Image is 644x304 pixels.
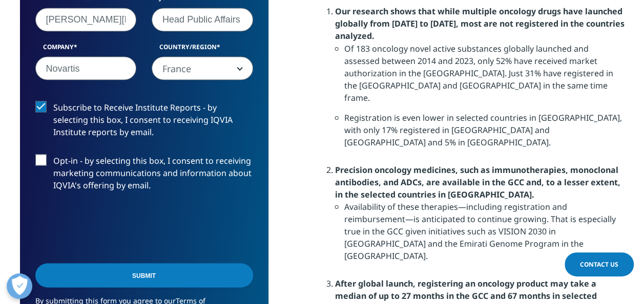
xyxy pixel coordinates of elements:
label: Company [35,42,137,56]
span: Contact Us [580,260,618,269]
li: Availability of these therapies—including registration and reimbursement—is anticipated to contin... [344,200,625,269]
li: Of 183 oncology novel active substances globally launched and assessed between 2014 and 2023, onl... [344,42,625,111]
span: France [152,57,253,80]
span: France [152,56,253,80]
input: Submit [35,263,253,287]
label: Country/Region [152,42,253,56]
iframe: reCAPTCHA [35,207,191,247]
label: Opt-in - by selecting this box, I consent to receiving marketing communications and information a... [35,154,253,197]
strong: Precision oncology medicines, such as immunotherapies, monoclonal antibodies, and ADCs, are avail... [335,164,620,200]
button: Open Preferences [7,273,32,299]
a: Contact Us [565,252,634,276]
label: Subscribe to Receive Institute Reports - by selecting this box, I consent to receiving IQVIA Inst... [35,101,253,143]
li: Registration is even lower in selected countries in [GEOGRAPHIC_DATA], with only 17% registered i... [344,111,625,156]
strong: Our research shows that while multiple oncology drugs have launched globally from [DATE] to [DATE... [335,6,625,41]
